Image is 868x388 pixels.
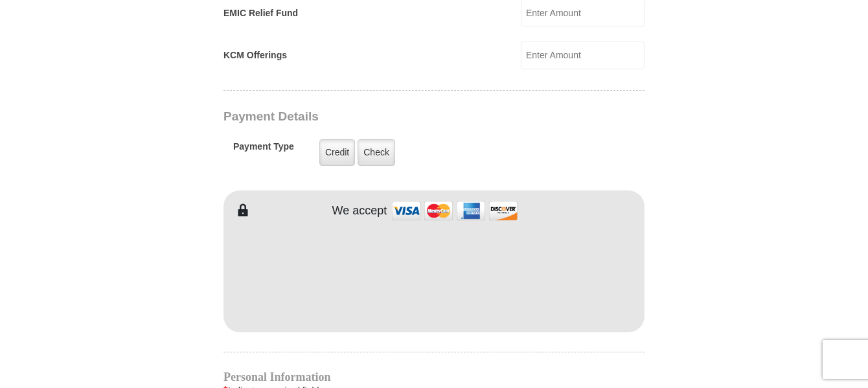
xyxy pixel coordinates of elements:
[319,139,355,166] label: Credit
[358,139,395,166] label: Check
[223,372,645,382] h4: Personal Information
[223,6,298,20] label: EMIC Relief Fund
[390,197,520,225] img: credit cards accepted
[332,204,387,218] h4: We accept
[223,49,287,62] label: KCM Offerings
[223,109,554,124] h3: Payment Details
[521,41,645,69] input: Enter Amount
[233,141,294,159] h5: Payment Type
